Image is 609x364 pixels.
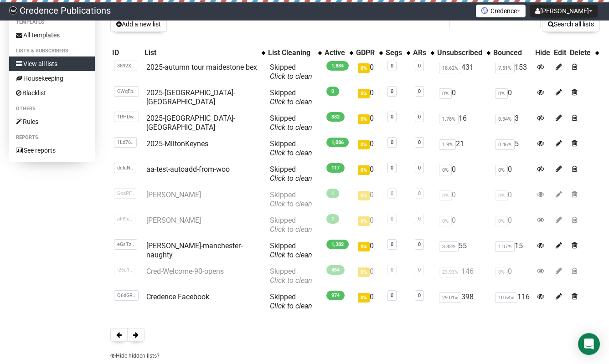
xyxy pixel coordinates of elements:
th: Unsubscribed: No sort applied, activate to apply an ascending sort [435,46,491,59]
a: 0 [418,63,421,69]
a: 0 [418,88,421,94]
div: List Cleaning [268,48,314,57]
a: Credence Facebook [146,292,209,301]
a: [PERSON_NAME]-manchester-naughty [146,241,243,259]
div: Edit [554,48,566,57]
span: 0% [358,140,370,149]
li: Others [9,103,95,114]
span: 0.46% [495,139,515,150]
li: Templates [9,17,95,28]
div: List [145,48,257,57]
td: 16 [435,110,491,136]
td: 3 [491,110,533,136]
a: Click to clean [270,174,312,183]
a: Housekeeping [9,71,95,86]
span: 882 [326,112,345,122]
button: [PERSON_NAME] [530,5,598,17]
a: 0 [418,190,421,196]
th: Active: No sort applied, activate to apply an ascending sort [323,46,354,59]
a: All templates [9,28,95,42]
span: Skipped [270,63,312,81]
span: 0% [358,114,370,124]
span: Skipped [270,267,312,285]
td: 0 [354,187,384,212]
a: Click to clean [270,251,312,259]
a: Click to clean [270,97,312,106]
span: 10.64% [495,292,517,303]
a: Click to clean [270,276,312,285]
th: ID: No sort applied, sorting is disabled [110,46,143,59]
a: 0 [418,165,421,171]
th: List: No sort applied, activate to apply an ascending sort [143,46,266,59]
li: Reports [9,132,95,143]
a: See reports [9,143,95,158]
span: Skipped [270,292,312,310]
td: 0 [354,136,384,161]
a: 0 [391,139,393,145]
span: 1 [326,189,339,198]
td: 0 [354,161,384,187]
td: 116 [491,289,533,314]
button: Add a new list [110,16,167,32]
span: 29.01% [439,292,461,303]
th: Segs: No sort applied, activate to apply an ascending sort [384,46,411,59]
span: Skipped [270,139,312,157]
a: 0 [391,292,393,298]
a: Blacklist [9,86,95,100]
td: 0 [354,85,384,110]
span: 7.51% [495,63,515,73]
button: Search all lists [542,16,600,32]
span: pFI9u.. [114,214,135,224]
span: 18.62% [439,63,461,73]
td: 146 [435,263,491,289]
span: 0% [495,216,508,226]
td: 398 [435,289,491,314]
span: 0% [439,216,452,226]
span: SoaPF.. [114,188,137,199]
img: 014c4fb6c76d8aefd1845f33fd15ecf9 [9,6,17,15]
div: Open Intercom Messenger [578,333,600,355]
td: 0 [435,85,491,110]
span: 1.78% [439,114,459,124]
a: aa-test-autoadd-from-woo [146,165,230,174]
a: Click to clean [270,225,312,234]
td: 0 [491,212,533,238]
a: Rules [9,114,95,129]
div: Segs [386,48,402,57]
span: Skipped [270,114,312,132]
span: Q6dGR.. [114,290,139,301]
td: 153 [491,59,533,85]
span: 0% [358,165,370,175]
span: 0% [495,165,508,175]
td: 0 [491,85,533,110]
td: 0 [354,59,384,85]
td: 0 [354,238,384,263]
a: Cred-Welcome-90-opens [146,267,224,276]
li: Lists & subscribers [9,46,95,56]
a: Click to clean [270,302,312,310]
span: CWqFp.. [114,86,139,97]
div: Delete [570,48,591,57]
td: 0 [491,161,533,187]
a: Click to clean [270,200,312,208]
span: 0% [495,88,508,99]
span: 0% [439,88,452,99]
a: 0 [391,63,393,69]
a: 0 [391,165,393,171]
th: Edit: No sort applied, sorting is disabled [552,46,568,59]
th: List Cleaning: No sort applied, activate to apply an ascending sort [266,46,323,59]
span: 1,884 [326,61,349,71]
td: 5 [491,136,533,161]
a: 2025-MiltonKeynes [146,139,208,148]
td: 431 [435,59,491,85]
td: 0 [491,263,533,289]
span: 1.9% [439,139,456,150]
td: 0 [354,212,384,238]
div: ID [112,48,141,57]
th: Delete: No sort applied, activate to apply an ascending sort [568,46,600,59]
span: 1 [326,214,339,224]
span: 1Ld76.. [114,137,137,148]
span: 974 [326,291,345,300]
td: 0 [354,263,384,289]
button: Credence [476,5,526,17]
